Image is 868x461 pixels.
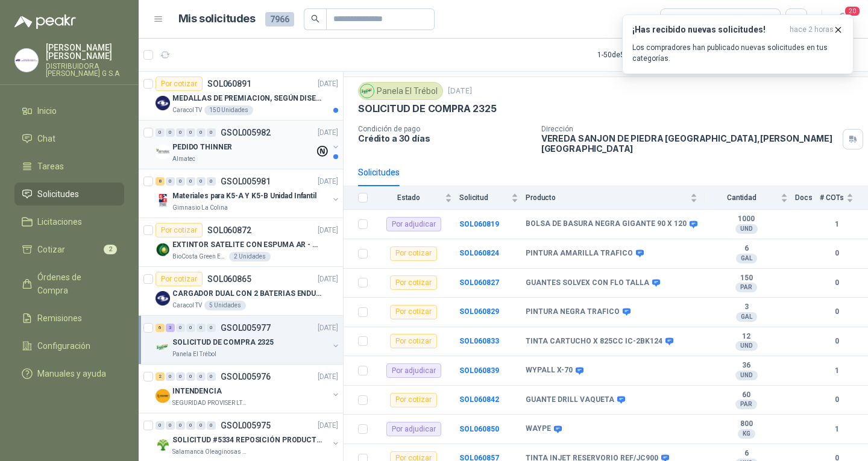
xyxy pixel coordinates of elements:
[265,12,294,27] span: 7966
[318,322,338,334] p: [DATE]
[386,363,441,378] div: Por adjudicar
[37,187,79,201] span: Solicitudes
[139,218,343,267] a: Por cotizarSOL060872[DATE] Company LogoEXTINTOR SATELITE CON ESPUMA AR - AFFFBioCosta Green Energ...
[390,246,437,261] div: Por cotizar
[207,372,216,381] div: 0
[197,324,206,332] div: 0
[221,324,271,332] p: GSOL005977
[318,78,338,90] p: [DATE]
[526,219,687,229] b: BOLSA DE BASURA NEGRA GIGANTE 90 X 120
[156,223,203,237] div: Por cotizar
[172,337,274,348] p: SOLICITUD DE COMPRA 2325
[172,447,248,457] p: Salamanca Oleaginosas SAS
[37,160,64,173] span: Tareas
[37,132,55,145] span: Chat
[156,291,170,306] img: Company Logo
[318,176,338,187] p: [DATE]
[597,45,676,64] div: 1 - 50 de 5562
[156,421,165,430] div: 0
[459,186,526,210] th: Solicitud
[197,177,206,186] div: 0
[156,272,203,286] div: Por cotizar
[526,278,649,288] b: GUANTES SOLVEX CON FLO TALLA
[390,334,437,348] div: Por cotizar
[448,86,472,97] p: [DATE]
[459,220,499,228] a: SOL060819
[705,215,788,224] b: 1000
[390,275,437,290] div: Por cotizar
[705,193,778,202] span: Cantidad
[735,224,758,234] div: UND
[176,128,185,137] div: 0
[526,186,705,210] th: Producto
[37,104,57,118] span: Inicio
[735,400,757,409] div: PAR
[358,133,532,143] p: Crédito a 30 días
[166,421,175,430] div: 0
[820,248,854,259] b: 0
[820,336,854,347] b: 0
[207,324,216,332] div: 0
[37,243,65,256] span: Cotizar
[166,177,175,186] div: 0
[318,127,338,139] p: [DATE]
[37,367,106,380] span: Manuales y ayuda
[156,96,170,110] img: Company Logo
[186,421,195,430] div: 0
[705,390,788,400] b: 60
[736,254,757,263] div: GAL
[207,177,216,186] div: 0
[186,372,195,381] div: 0
[172,350,216,359] p: Panela El Trébol
[459,249,499,257] b: SOL060824
[820,365,854,377] b: 1
[172,93,322,104] p: MEDALLAS DE PREMIACION, SEGÚN DISEÑO ADJUNTO(ADJUNTAR COTIZACION EN SU FORMATO
[156,125,341,164] a: 0 0 0 0 0 0 GSOL005982[DATE] Company LogoPEDIDO THINNERAlmatec
[172,190,316,202] p: Materiales para K5-A Y K5-B Unidad Infantil
[156,418,341,457] a: 0 0 0 0 0 0 GSOL005975[DATE] Company LogoSOLICITUD #5334 REPOSICIÓN PRODUCTOSSalamanca Oleaginosa...
[37,312,82,325] span: Remisiones
[156,321,341,359] a: 6 3 0 0 0 0 GSOL005977[DATE] Company LogoSOLICITUD DE COMPRA 2325Panela El Trébol
[166,324,175,332] div: 3
[318,274,338,285] p: [DATE]
[139,267,343,316] a: Por cotizarSOL060865[DATE] Company LogoCARGADOR DUAL CON 2 BATERIAS ENDURO GO PROCaracol TV5 Unid...
[37,271,113,297] span: Órdenes de Compra
[622,14,854,74] button: ¡Has recibido nuevas solicitudes!hace 2 horas Los compradores han publicado nuevas solicitudes en...
[526,193,688,202] span: Producto
[156,372,165,381] div: 2
[390,305,437,319] div: Por cotizar
[15,49,38,72] img: Company Logo
[832,8,854,30] button: 20
[705,332,788,342] b: 12
[459,337,499,345] a: SOL060833
[172,105,202,115] p: Caracol TV
[14,183,124,205] a: Solicitudes
[156,242,170,257] img: Company Logo
[705,361,788,371] b: 36
[172,142,232,153] p: PEDIDO THINNER
[318,225,338,236] p: [DATE]
[526,337,662,347] b: TINTA CARTUCHO X 825CC IC-2BK124
[632,25,785,35] h3: ¡Has recibido nuevas solicitudes!
[172,252,227,262] p: BioCosta Green Energy S.A.S
[705,449,788,459] b: 6
[358,125,532,133] p: Condición de pago
[735,283,757,292] div: PAR
[186,128,195,137] div: 0
[459,425,499,433] a: SOL060850
[459,395,499,404] b: SOL060842
[46,43,124,60] p: [PERSON_NAME] [PERSON_NAME]
[176,324,185,332] div: 0
[705,274,788,283] b: 150
[104,245,117,254] span: 2
[139,72,343,121] a: Por cotizarSOL060891[DATE] Company LogoMEDALLAS DE PREMIACION, SEGÚN DISEÑO ADJUNTO(ADJUNTAR COTI...
[318,371,338,383] p: [DATE]
[358,102,497,115] p: SOLICITUD DE COMPRA 2325
[14,14,76,29] img: Logo peakr
[14,210,124,233] a: Licitaciones
[735,371,758,380] div: UND
[172,434,322,446] p: SOLICITUD #5334 REPOSICIÓN PRODUCTOS
[207,226,251,234] p: SOL060872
